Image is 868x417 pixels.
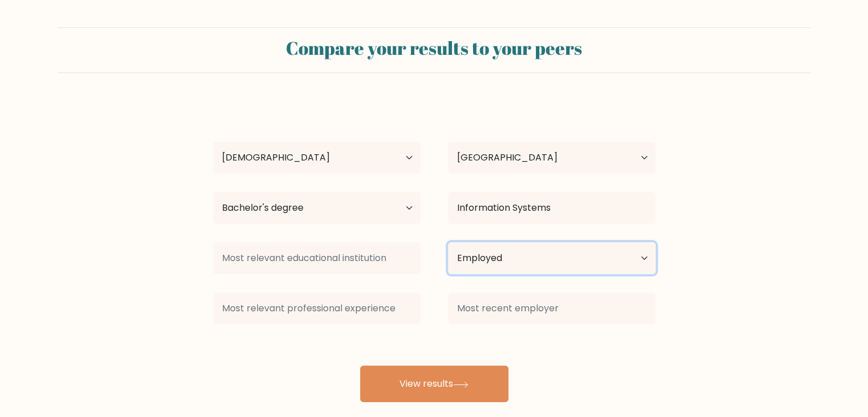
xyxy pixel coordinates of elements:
input: Most relevant professional experience [213,292,421,324]
button: View results [360,366,508,402]
input: What did you study? [448,192,656,224]
input: Most relevant educational institution [213,242,421,274]
input: Most recent employer [448,292,656,324]
h2: Compare your results to your peers [64,37,804,59]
